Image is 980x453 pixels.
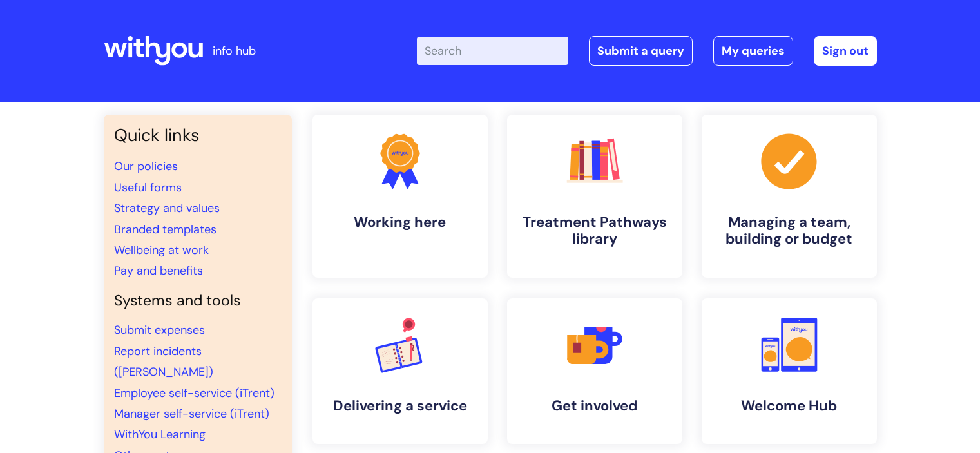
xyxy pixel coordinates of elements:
[323,214,477,231] h4: Working here
[517,398,672,414] h4: Get involved
[114,385,274,401] a: Employee self-service (iTrent)
[312,115,488,278] a: Working here
[114,125,282,146] h3: Quick links
[507,298,682,444] a: Get involved
[114,292,282,310] h4: Systems and tools
[417,36,877,66] div: | -
[114,406,269,421] a: Manager self-service (iTrent)
[114,200,220,216] a: Strategy and values
[712,214,867,248] h4: Managing a team, building or budget
[814,36,877,66] a: Sign out
[114,242,209,258] a: Wellbeing at work
[114,159,178,174] a: Our policies
[312,298,488,444] a: Delivering a service
[323,398,477,414] h4: Delivering a service
[114,427,206,442] a: WithYou Learning
[589,36,693,66] a: Submit a query
[702,115,877,278] a: Managing a team, building or budget
[114,263,203,278] a: Pay and benefits
[114,322,205,338] a: Submit expenses
[712,398,867,414] h4: Welcome Hub
[517,214,672,248] h4: Treatment Pathways library
[713,36,793,66] a: My queries
[114,180,182,195] a: Useful forms
[114,222,216,237] a: Branded templates
[417,37,568,65] input: Search
[114,343,213,380] a: Report incidents ([PERSON_NAME])
[213,41,256,61] p: info hub
[702,298,877,444] a: Welcome Hub
[507,115,682,278] a: Treatment Pathways library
